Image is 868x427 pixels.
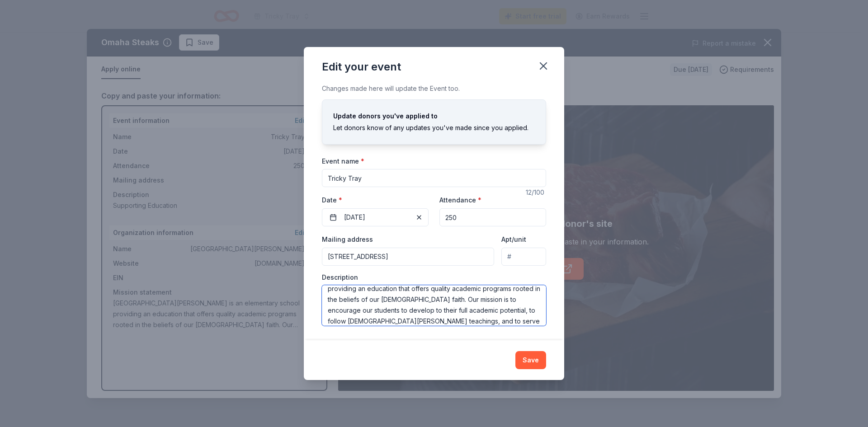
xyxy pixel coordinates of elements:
[322,235,373,244] label: Mailing address
[501,248,546,266] input: #
[322,169,546,187] input: Spring Fundraiser
[333,111,535,122] div: Update donors you've applied to
[322,60,401,74] div: Edit your event
[322,248,494,266] input: Enter a US address
[515,351,546,369] button: Save
[322,208,429,226] button: [DATE]
[322,196,429,205] label: Date
[501,235,526,244] label: Apt/unit
[322,157,364,166] label: Event name
[439,208,546,226] input: 20
[333,122,535,133] div: Let donors know of any updates you've made since you applied.
[526,187,546,198] div: 12 /100
[439,196,481,205] label: Attendance
[322,83,546,94] div: Changes made here will update the Event too.
[322,285,546,326] textarea: [GEOGRAPHIC_DATA][PERSON_NAME] is an elementary school providing an education that offers quality...
[322,273,358,282] label: Description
